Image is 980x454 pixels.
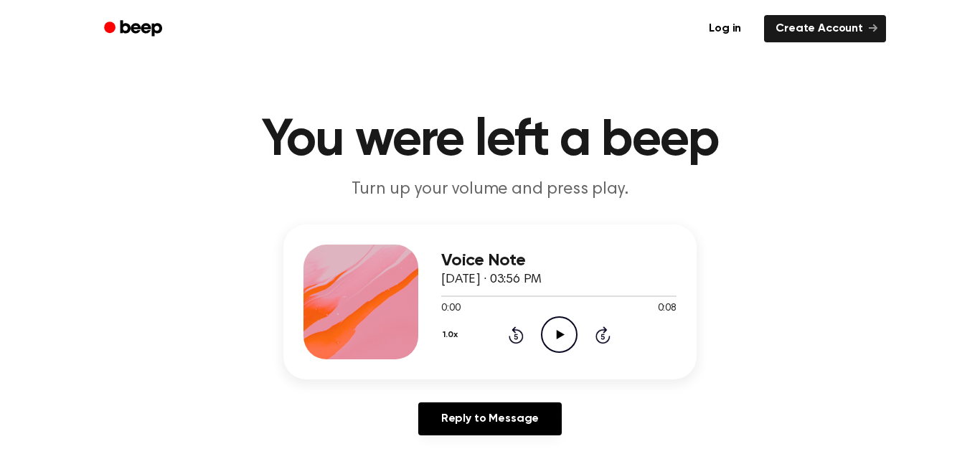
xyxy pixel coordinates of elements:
[418,402,562,435] a: Reply to Message
[764,15,886,42] a: Create Account
[441,251,677,270] h3: Voice Note
[441,273,542,286] span: [DATE] · 03:56 PM
[694,12,755,45] a: Log in
[658,301,677,316] span: 0:08
[94,15,175,43] a: Beep
[215,178,765,202] p: Turn up your volume and press play.
[441,323,463,347] button: 1.0x
[123,115,857,166] h1: You were left a beep
[441,301,460,316] span: 0:00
